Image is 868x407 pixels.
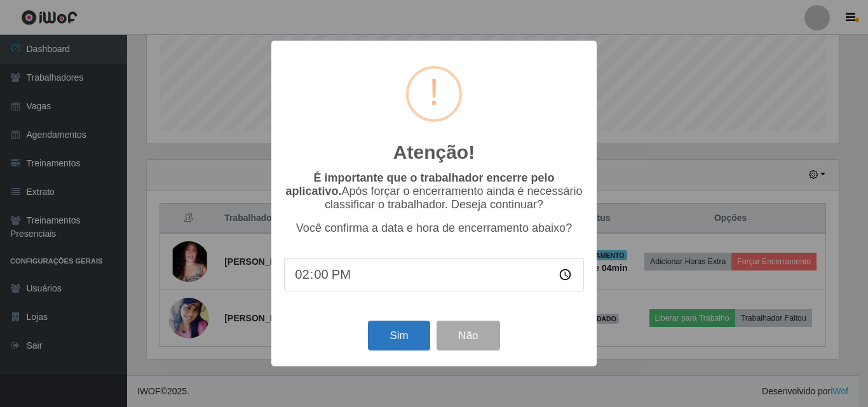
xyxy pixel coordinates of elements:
[284,222,584,235] p: Você confirma a data e hora de encerramento abaixo?
[284,171,584,211] p: Após forçar o encerramento ainda é necessário classificar o trabalhador. Deseja continuar?
[285,171,554,197] b: É importante que o trabalhador encerre pelo aplicativo.
[437,321,499,350] button: Não
[393,141,475,164] h2: Atenção!
[368,321,430,350] button: Sim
